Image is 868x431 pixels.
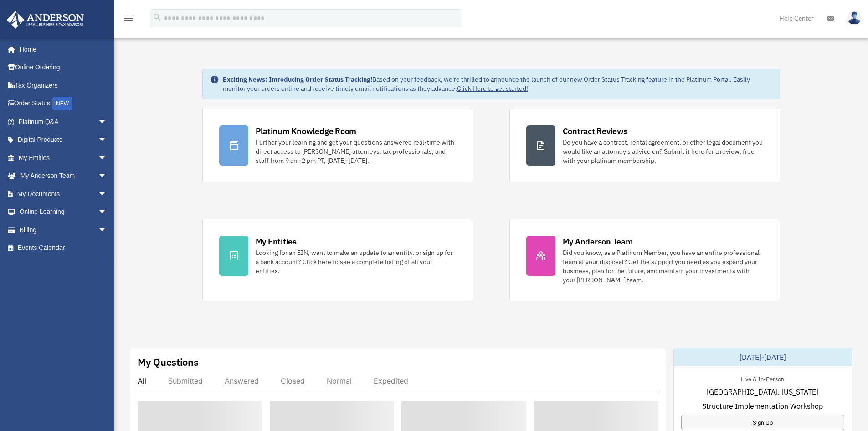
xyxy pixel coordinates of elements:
[123,13,134,24] i: menu
[6,131,121,149] a: Digital Productsarrow_drop_down
[98,113,116,131] span: arrow_drop_down
[6,40,116,58] a: Home
[563,236,633,247] div: My Anderson Team
[563,248,763,285] div: Did you know, as a Platinum Member, you have an entire professional team at your disposal? Get th...
[98,131,116,150] span: arrow_drop_down
[52,97,72,110] div: NEW
[225,376,259,385] div: Answered
[202,109,473,182] a: Platinum Knowledge Room Further your learning and get your questions answered real-time with dire...
[256,138,456,165] div: Further your learning and get your questions answered real-time with direct access to [PERSON_NAM...
[6,149,121,167] a: My Entitiesarrow_drop_down
[98,185,116,203] span: arrow_drop_down
[702,400,823,411] span: Structure Implementation Workshop
[6,167,121,185] a: My Anderson Teamarrow_drop_down
[6,76,121,94] a: Tax Organizers
[4,11,87,29] img: Anderson Advisors Platinum Portal
[327,376,352,385] div: Normal
[138,355,199,369] div: My Questions
[168,376,203,385] div: Submitted
[847,11,861,25] img: User Pic
[223,75,772,93] div: Based on your feedback, we're thrilled to announce the launch of our new Order Status Tracking fe...
[681,415,844,430] a: Sign Up
[374,376,408,385] div: Expedited
[6,185,121,203] a: My Documentsarrow_drop_down
[734,374,791,383] div: Live & In-Person
[6,113,121,131] a: Platinum Q&Aarrow_drop_down
[98,203,116,222] span: arrow_drop_down
[123,16,134,24] a: menu
[256,125,357,137] div: Platinum Knowledge Room
[98,149,116,167] span: arrow_drop_down
[202,219,473,301] a: My Entities Looking for an EIN, want to make an update to an entity, or sign up for a bank accoun...
[6,203,121,221] a: Online Learningarrow_drop_down
[98,167,116,186] span: arrow_drop_down
[281,376,305,385] div: Closed
[674,348,852,366] div: [DATE]-[DATE]
[6,239,121,257] a: Events Calendar
[256,248,456,275] div: Looking for an EIN, want to make an update to an entity, or sign up for a bank account? Click her...
[6,58,121,77] a: Online Ordering
[152,12,162,22] i: search
[223,75,372,83] strong: Exciting News: Introducing Order Status Tracking!
[707,386,818,397] span: [GEOGRAPHIC_DATA], [US_STATE]
[563,125,628,137] div: Contract Reviews
[6,221,121,239] a: Billingarrow_drop_down
[256,236,297,247] div: My Entities
[563,138,763,165] div: Do you have a contract, rental agreement, or other legal document you would like an attorney's ad...
[457,84,528,93] a: Click Here to get started!
[138,376,146,385] div: All
[98,221,116,239] span: arrow_drop_down
[509,219,780,301] a: My Anderson Team Did you know, as a Platinum Member, you have an entire professional team at your...
[509,109,780,182] a: Contract Reviews Do you have a contract, rental agreement, or other legal document you would like...
[6,94,121,113] a: Order StatusNEW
